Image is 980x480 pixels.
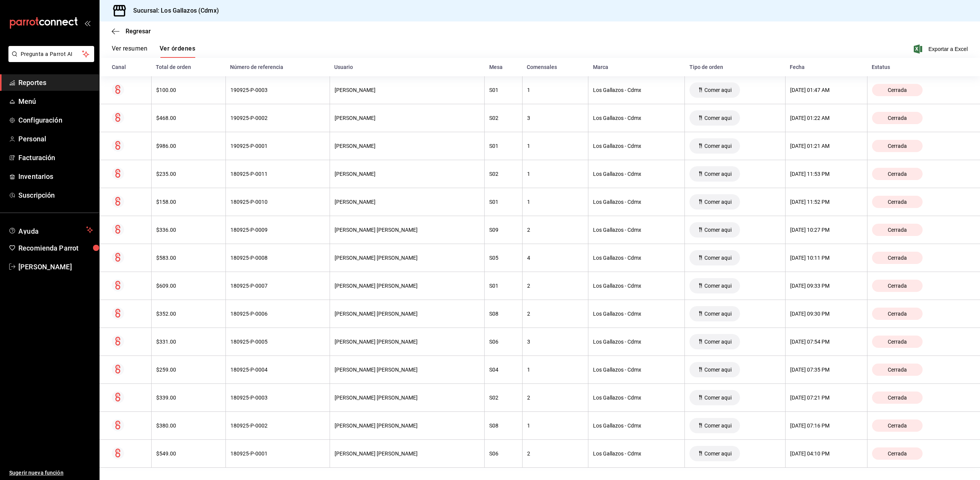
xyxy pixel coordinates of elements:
[701,115,735,121] span: Comer aqui
[8,46,94,62] button: Pregunta a Parrot AI
[790,64,862,70] div: Fecha
[156,64,221,70] div: Total de orden
[885,339,910,345] span: Cerrada
[160,45,195,58] button: Ver órdenes
[790,171,862,177] div: [DATE] 11:53 PM
[790,395,862,401] div: [DATE] 07:21 PM
[5,56,94,64] a: Pregunta a Parrot AI
[18,152,93,163] span: Facturación
[230,64,325,70] div: Número de referencia
[156,143,221,149] div: $986.00
[230,199,325,205] div: 180925-P-0010
[335,395,480,401] div: [PERSON_NAME] [PERSON_NAME]
[156,339,221,345] div: $331.00
[593,115,680,121] div: Los Gallazos - Cdmx
[156,283,221,289] div: $609.00
[18,225,83,234] span: Ayuda
[593,283,680,289] div: Los Gallazos - Cdmx
[885,87,910,93] span: Cerrada
[335,255,480,261] div: [PERSON_NAME] [PERSON_NAME]
[527,171,583,177] div: 1
[701,367,735,373] span: Comer aqui
[489,311,518,317] div: S08
[527,227,583,233] div: 2
[489,255,518,261] div: S05
[489,395,518,401] div: S02
[18,243,93,253] span: Recomienda Parrot
[230,143,325,149] div: 190925-P-0001
[156,255,221,261] div: $583.00
[126,28,151,35] span: Regresar
[230,423,325,429] div: 180925-P-0002
[156,311,221,317] div: $352.00
[701,311,735,317] span: Comer aqui
[593,423,680,429] div: Los Gallazos - Cdmx
[335,199,480,205] div: [PERSON_NAME]
[593,255,680,261] div: Los Gallazos - Cdmx
[527,451,583,457] div: 2
[112,64,147,70] div: Canal
[790,283,862,289] div: [DATE] 09:33 PM
[230,227,325,233] div: 180925-P-0009
[527,143,583,149] div: 1
[527,423,583,429] div: 1
[335,143,480,149] div: [PERSON_NAME]
[489,64,518,70] div: Mesa
[593,143,680,149] div: Los Gallazos - Cdmx
[701,87,735,93] span: Comer aqui
[885,395,910,401] span: Cerrada
[18,171,93,182] span: Inventarios
[593,339,680,345] div: Los Gallazos - Cdmx
[489,283,518,289] div: S01
[701,451,735,457] span: Comer aqui
[335,311,480,317] div: [PERSON_NAME] [PERSON_NAME]
[18,190,93,200] span: Suscripción
[156,171,221,177] div: $235.00
[230,339,325,345] div: 180925-P-0005
[489,87,518,93] div: S01
[489,143,518,149] div: S01
[21,50,82,58] span: Pregunta a Parrot AI
[593,87,680,93] div: Los Gallazos - Cdmx
[230,171,325,177] div: 180925-P-0011
[489,199,518,205] div: S01
[701,199,735,205] span: Comer aqui
[230,283,325,289] div: 180925-P-0007
[593,199,680,205] div: Los Gallazos - Cdmx
[527,283,583,289] div: 2
[593,64,680,70] div: Marca
[593,395,680,401] div: Los Gallazos - Cdmx
[701,395,735,401] span: Comer aqui
[489,115,518,121] div: S02
[9,469,93,477] span: Sugerir nueva función
[527,339,583,345] div: 3
[527,87,583,93] div: 1
[790,143,862,149] div: [DATE] 01:21 AM
[885,283,910,289] span: Cerrada
[885,451,910,457] span: Cerrada
[593,367,680,373] div: Los Gallazos - Cdmx
[701,227,735,233] span: Comer aqui
[230,395,325,401] div: 180925-P-0003
[885,227,910,233] span: Cerrada
[112,45,195,58] div: navigation tabs
[335,283,480,289] div: [PERSON_NAME] [PERSON_NAME]
[885,171,910,177] span: Cerrada
[335,339,480,345] div: [PERSON_NAME] [PERSON_NAME]
[701,171,735,177] span: Comer aqui
[527,367,583,373] div: 1
[156,199,221,205] div: $158.00
[112,28,151,35] button: Regresar
[593,311,680,317] div: Los Gallazos - Cdmx
[18,96,93,106] span: Menú
[790,367,862,373] div: [DATE] 07:35 PM
[335,451,480,457] div: [PERSON_NAME] [PERSON_NAME]
[915,44,968,54] button: Exportar a Excel
[230,255,325,261] div: 180925-P-0008
[593,171,680,177] div: Los Gallazos - Cdmx
[18,262,93,272] span: [PERSON_NAME]
[527,395,583,401] div: 2
[885,199,910,205] span: Cerrada
[156,395,221,401] div: $339.00
[230,367,325,373] div: 180925-P-0004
